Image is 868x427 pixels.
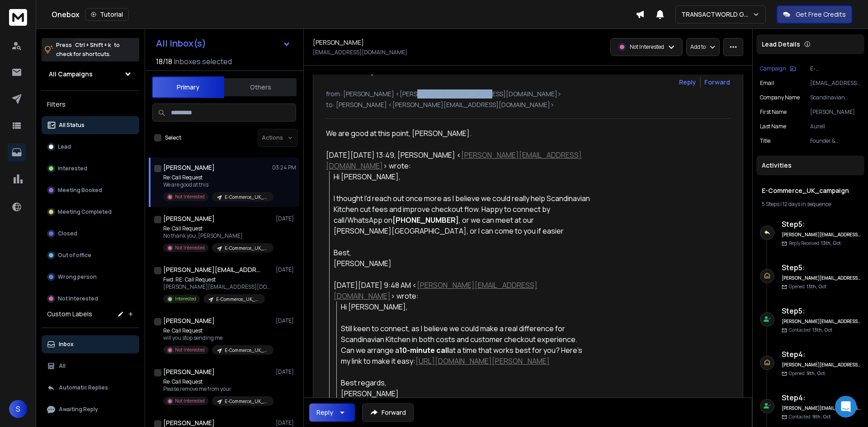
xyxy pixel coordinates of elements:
button: Interested [42,160,139,178]
button: Meeting Completed [42,203,139,221]
p: Out of office [58,252,91,259]
button: Meeting Booked [42,181,139,199]
h6: [PERSON_NAME][EMAIL_ADDRESS][DOMAIN_NAME] [782,318,861,325]
div: Can we arrange a at a time that works best for you? Here’s my link to make it easy: [341,345,590,366]
button: All Status [42,116,139,134]
h3: Inboxes selected [174,56,232,67]
p: Contacted [789,327,832,333]
h1: All Inbox(s) [156,39,206,48]
button: Forward [362,404,414,422]
div: | [762,201,859,208]
p: Opened [789,283,826,290]
p: to: [PERSON_NAME] <[PERSON_NAME][EMAIL_ADDRESS][DOMAIN_NAME]> [326,100,730,109]
button: Awaiting Reply [42,400,139,418]
h1: [PERSON_NAME] [313,38,364,47]
p: [DATE] [276,266,296,273]
div: We are good at this point, [PERSON_NAME]. [326,128,590,139]
p: Fwd: RE: Call Request [163,276,272,283]
span: 5 Steps [762,200,779,208]
strong: 10-minute call [399,345,449,355]
div: I thought I'd reach out once more as I believe we could really help Scandinavian Kitchen cut fees... [334,193,590,236]
a: [PERSON_NAME][EMAIL_ADDRESS][DOMAIN_NAME] [334,280,538,301]
p: Re: Call Request [163,225,272,232]
div: Forward [704,78,730,87]
h3: Custom Labels [47,310,92,319]
label: Select [165,134,181,141]
p: Campaign [760,65,786,72]
p: Company Name [760,94,800,101]
div: Activities [756,155,864,175]
p: Not Interested [630,43,664,51]
p: Please remove me from your [163,385,272,393]
p: All [59,362,66,370]
h1: [PERSON_NAME] [163,367,215,376]
button: Campaign [760,65,796,72]
p: Not Interested [175,347,205,353]
p: No thank you, [PERSON_NAME] [163,232,272,239]
div: Hi [PERSON_NAME], [334,171,590,182]
p: will you stop sending me [163,334,272,342]
button: All Inbox(s) [149,34,298,52]
button: All [42,357,139,375]
span: Ctrl + Shift + k [74,40,112,50]
p: [DATE] [276,419,296,427]
span: 9th, Oct [812,413,831,420]
p: E-Commerce_UK_campaign [225,347,268,354]
button: Others [224,77,297,97]
p: [DATE] [276,368,296,375]
p: Interested [58,165,87,172]
p: Closed [58,230,77,237]
h6: Step 5 : [782,219,861,230]
p: First Name [760,108,787,116]
p: We are good at this [163,181,272,188]
p: Get Free Credits [796,10,846,19]
h6: Step 5 : [782,262,861,273]
p: Not Interested [175,398,205,404]
button: Lead [42,138,139,156]
h6: [PERSON_NAME][EMAIL_ADDRESS][DOMAIN_NAME] [782,361,861,368]
button: Reply [309,404,355,422]
div: Hi [PERSON_NAME], [341,301,590,312]
div: [DATE][DATE] 9:48 AM < > wrote: [334,280,590,301]
p: Scandinavian Kitchen [810,94,861,101]
p: 03:24 PM [272,164,296,171]
p: E-Commerce_UK_campaign [225,245,268,252]
p: Wrong person [58,273,97,281]
p: Meeting Booked [58,187,102,194]
button: Primary [152,76,224,98]
button: Automatic Replies [42,379,139,397]
button: S [9,400,27,418]
p: Opened [789,370,825,377]
h6: [PERSON_NAME][EMAIL_ADDRESS][DOMAIN_NAME] [782,231,861,238]
h1: All Campaigns [49,70,93,79]
strong: [PHONE_NUMBER] [392,215,459,225]
button: Tutorial [85,8,129,21]
p: title [760,137,770,145]
p: E-Commerce_UK_campaign [810,65,861,72]
p: Re: Call Request [163,327,272,334]
button: Out of office [42,246,139,264]
p: [EMAIL_ADDRESS][DOMAIN_NAME] [313,49,407,56]
p: [DATE] [276,317,296,324]
p: Aurell [810,123,861,130]
h6: Step 5 : [782,305,861,316]
h1: [PERSON_NAME] [163,163,215,172]
p: Add to [690,43,706,51]
p: Awaiting Reply [59,406,98,413]
p: [EMAIL_ADDRESS][DOMAIN_NAME] [810,80,861,87]
span: 13th, Oct [807,283,826,290]
div: [PERSON_NAME] [334,258,590,269]
div: Best, [334,247,590,258]
p: Re: Call Request [163,174,272,181]
p: Reply Received [789,240,841,247]
p: All Status [59,122,85,129]
div: Reply [316,408,333,417]
h1: [PERSON_NAME][EMAIL_ADDRESS][DOMAIN_NAME] [163,265,263,274]
button: All Campaigns [42,65,139,83]
h6: [PERSON_NAME][EMAIL_ADDRESS][DOMAIN_NAME] [782,405,861,412]
p: TRANSACTWORLD GROUP [681,10,752,19]
p: Interested [175,296,196,302]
